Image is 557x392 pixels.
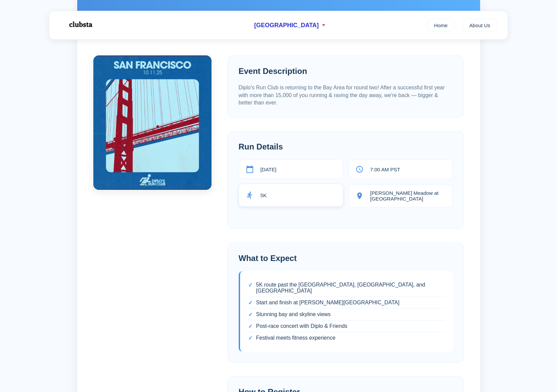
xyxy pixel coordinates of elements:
li: Post-race concert with Diplo & Friends [248,320,445,332]
a: Home [427,19,455,32]
h2: What to Expect [239,254,453,263]
img: Diplo's Run Club San Francisco [93,55,212,190]
h2: Run Details [239,142,453,151]
li: Start and finish at [PERSON_NAME][GEOGRAPHIC_DATA] [248,297,445,309]
li: 5K route past the [GEOGRAPHIC_DATA], [GEOGRAPHIC_DATA], and [GEOGRAPHIC_DATA] [248,279,445,297]
li: Stunning bay and skyline views [248,309,445,320]
span: [PERSON_NAME] Meadow at [GEOGRAPHIC_DATA] [370,190,446,202]
li: Festival meets fitness experience [248,332,445,344]
span: [GEOGRAPHIC_DATA] [254,22,319,29]
span: [DATE] [261,167,277,172]
p: Diplo's Run Club is returning to the Bay Area for round two! After a successful first year with m... [239,84,453,106]
a: About Us [462,19,497,32]
span: 5K [261,192,267,198]
span: 7:00 AM PST [370,167,400,172]
img: Logo [60,16,100,33]
h2: Event Description [239,67,453,76]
